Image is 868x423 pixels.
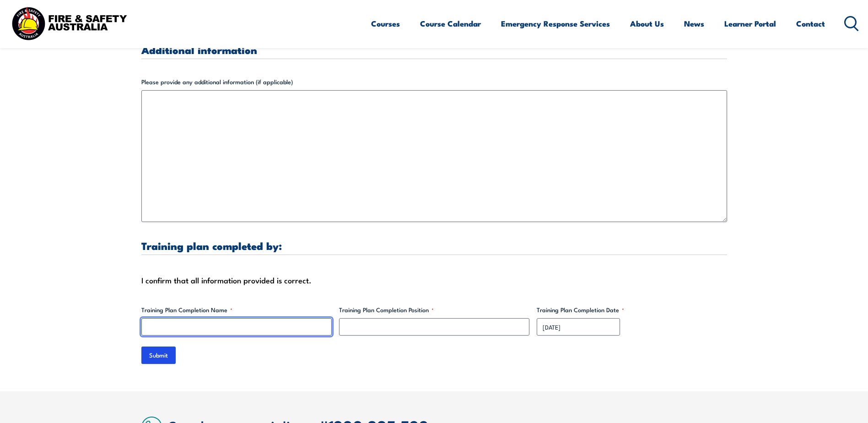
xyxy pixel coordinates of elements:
a: About Us [630,11,664,36]
label: Training Plan Completion Date [537,305,727,315]
a: Emergency Response Services [501,11,610,36]
label: Training Plan Completion Name [141,305,332,315]
input: dd/mm/yyyy [537,318,620,336]
a: Learner Portal [724,11,776,36]
h3: Training plan completed by: [141,240,727,251]
label: Training Plan Completion Position [339,305,529,315]
a: Contact [796,11,825,36]
h3: Additional information [141,44,727,55]
label: Please provide any additional information (if applicable) [141,77,727,87]
div: I confirm that all information provided is correct. [141,273,727,287]
a: Courses [371,11,400,36]
input: Submit [141,347,176,364]
a: Course Calendar [420,11,481,36]
a: News [684,11,704,36]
